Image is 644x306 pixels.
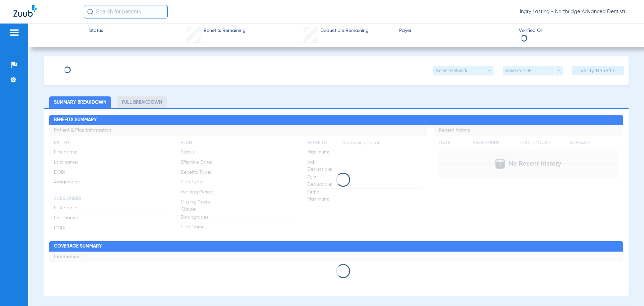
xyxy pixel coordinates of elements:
[519,27,633,34] span: Verified On
[49,96,111,108] li: Summary Breakdown
[520,8,631,15] span: Ingry Lasting - Northridge Advanced Dentistry
[84,5,168,18] input: Search for patients
[320,27,369,34] span: Deductible Remaining
[399,27,513,34] span: Payer
[9,29,19,37] img: hamburger-icon
[89,27,103,34] span: Status
[49,115,623,126] h2: Benefits Summary
[13,5,37,17] img: Zuub Logo
[87,9,93,15] img: Search Icon
[204,27,246,34] span: Benefits Remaining
[117,96,167,108] li: Full Breakdown
[49,241,623,252] h2: Coverage Summary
